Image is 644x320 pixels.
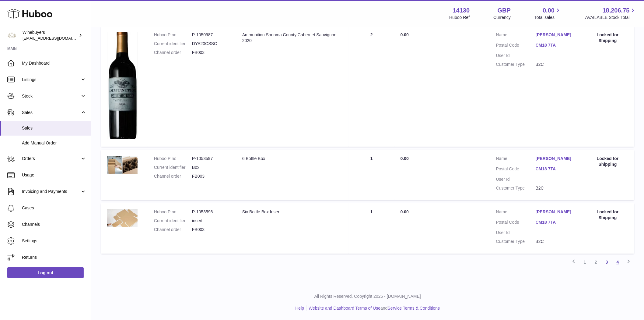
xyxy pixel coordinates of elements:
[154,165,192,170] dt: Current identifier
[22,140,86,146] span: Add Manual Order
[496,185,536,191] dt: Customer Type
[536,42,575,48] a: CM18 7TA
[496,156,536,163] dt: Name
[587,209,628,221] div: Locked for Shipping
[401,209,409,214] span: 0.00
[192,50,230,55] dd: FB003
[192,209,230,215] dd: P-1053596
[585,15,637,20] span: AVAILABLE Stock Total
[536,209,575,215] a: [PERSON_NAME]
[306,305,440,311] li: and
[612,257,623,268] a: 4
[107,156,138,174] img: 1753890896.png
[23,36,89,41] span: [EMAIL_ADDRESS][DOMAIN_NAME]
[536,32,575,38] a: [PERSON_NAME]
[7,31,16,40] img: internalAdmin-14130@internal.huboo.com
[22,60,86,66] span: My Dashboard
[154,209,192,215] dt: Huboo P no
[7,267,84,278] a: Log out
[192,173,230,179] dd: FB003
[192,156,230,162] dd: P-1053597
[603,6,630,15] span: 18,206.75
[192,165,230,170] dd: Box
[496,239,536,244] dt: Customer Type
[585,6,637,20] a: 18,206.75 AVAILABLE Stock Total
[349,26,394,147] td: 2
[496,166,536,173] dt: Postal Code
[496,219,536,227] dt: Postal Code
[494,15,511,20] div: Currency
[154,50,192,55] dt: Channel order
[242,32,343,44] div: Ammunition Sonoma County Cabernet Sauvignon 2020
[22,238,86,244] span: Settings
[154,32,192,38] dt: Huboo P no
[107,32,138,139] img: 1752081813.png
[23,30,77,41] div: Winebuyers
[242,156,343,162] div: 6 Bottle Box
[154,227,192,233] dt: Channel order
[536,239,575,244] dd: B2C
[22,205,86,211] span: Cases
[22,254,86,260] span: Returns
[536,185,575,191] dd: B2C
[496,32,536,39] dt: Name
[534,6,562,20] a: 0.00 Total sales
[242,209,343,215] div: Six Bottle Box Insert
[22,110,80,116] span: Sales
[587,32,628,44] div: Locked for Shipping
[22,93,80,99] span: Stock
[536,156,575,162] a: [PERSON_NAME]
[107,209,138,227] img: 1753890729.png
[496,176,536,182] dt: User Id
[590,257,601,268] a: 2
[349,150,394,200] td: 1
[96,293,639,299] p: All Rights Reserved. Copyright 2025 - [DOMAIN_NAME]
[22,77,80,83] span: Listings
[388,306,440,311] a: Service Terms & Conditions
[309,306,380,311] a: Website and Dashboard Terms of Use
[536,219,575,225] a: CM18 7TA
[450,15,470,20] div: Huboo Ref
[496,62,536,67] dt: Customer Type
[154,41,192,47] dt: Current identifier
[534,15,562,20] span: Total sales
[536,62,575,67] dd: B2C
[496,42,536,50] dt: Postal Code
[296,306,304,311] a: Help
[543,6,555,15] span: 0.00
[22,125,86,131] span: Sales
[587,156,628,167] div: Locked for Shipping
[192,41,230,47] dd: DYA20CSSC
[22,172,86,178] span: Usage
[192,32,230,38] dd: P-1050987
[22,222,86,227] span: Channels
[22,189,80,194] span: Invoicing and Payments
[498,6,511,15] strong: GBP
[349,203,394,254] td: 1
[496,209,536,216] dt: Name
[401,156,409,161] span: 0.00
[496,230,536,236] dt: User Id
[154,156,192,162] dt: Huboo P no
[401,32,409,37] span: 0.00
[579,257,590,268] a: 1
[22,156,80,162] span: Orders
[496,53,536,59] dt: User Id
[192,218,230,224] dd: insert
[453,6,470,15] strong: 14130
[154,218,192,224] dt: Current identifier
[154,173,192,179] dt: Channel order
[192,227,230,233] dd: FB003
[536,166,575,172] a: CM18 7TA
[601,257,612,268] a: 3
